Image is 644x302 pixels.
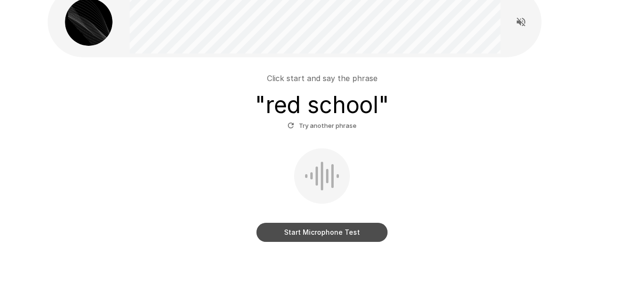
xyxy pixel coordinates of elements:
h3: " red school " [255,92,389,118]
button: Read questions aloud [511,12,531,31]
button: Try another phrase [285,118,359,133]
p: Click start and say the phrase [267,73,378,84]
button: Start Microphone Test [256,223,388,242]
